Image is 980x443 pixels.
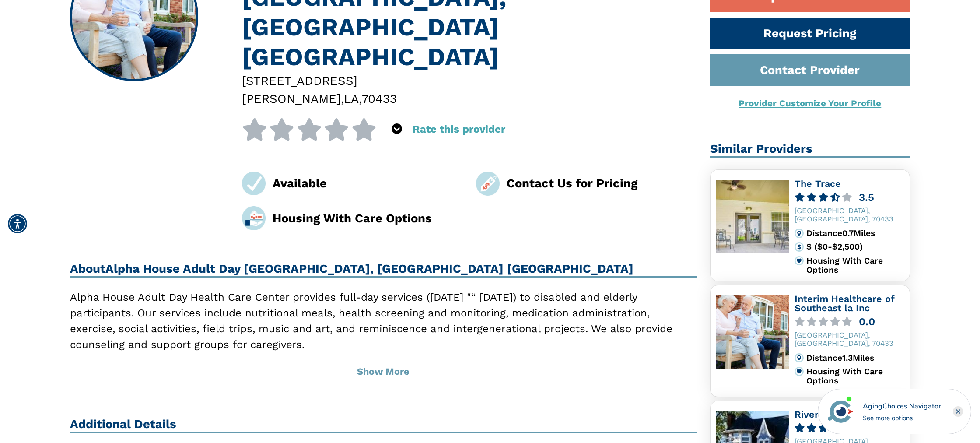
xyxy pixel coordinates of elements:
[859,317,875,327] div: 0.0
[794,317,905,327] a: 0.0
[794,207,905,223] div: [GEOGRAPHIC_DATA], [GEOGRAPHIC_DATA], 70433
[392,118,402,141] div: Popover trigger
[806,256,904,275] div: Housing With Care Options
[794,367,804,376] img: primary.svg
[794,293,894,313] a: Interim Healthcare of Southeast la Inc
[794,242,804,252] img: cost.svg
[806,242,904,252] div: $ ($0-$2,500)
[794,193,905,203] a: 3.5
[794,331,905,348] div: [GEOGRAPHIC_DATA], [GEOGRAPHIC_DATA], 70433
[362,90,397,108] div: 70433
[794,409,881,420] a: River Forest Home
[242,72,697,90] div: [STREET_ADDRESS]
[359,91,362,106] span: ,
[806,353,904,363] div: Distance 1.3 Miles
[8,214,27,233] div: Accessibility Menu
[794,256,804,266] img: primary.svg
[413,123,505,135] a: Rate this provider
[70,417,697,433] h2: Additional Details
[710,142,910,158] h2: Similar Providers
[794,353,804,363] img: distance.svg
[806,229,904,238] div: Distance 0.7 Miles
[794,178,841,189] a: The Trace
[826,397,855,426] img: avatar
[273,209,463,227] div: Housing With Care Options
[341,91,344,106] span: ,
[70,358,697,386] button: Show More
[863,413,941,422] div: See more options
[273,174,463,192] div: Available
[70,262,697,278] h2: About Alpha House Adult Day [GEOGRAPHIC_DATA], [GEOGRAPHIC_DATA] [GEOGRAPHIC_DATA]
[794,229,804,238] img: distance.svg
[70,289,697,352] p: Alpha House Adult Day Health Care Center provides full-day services ([DATE] "“ [DATE]) to disable...
[710,18,910,49] a: Request Pricing
[344,91,359,106] span: LA
[859,193,874,203] div: 3.5
[507,174,697,192] div: Contact Us for Pricing
[863,401,941,411] div: AgingChoices Navigator
[794,423,905,433] a: 5.0
[806,367,904,386] div: Housing With Care Options
[242,91,341,106] span: [PERSON_NAME]
[738,98,881,109] a: Provider Customize Your Profile
[953,406,963,417] div: Close
[710,54,910,86] a: Contact Provider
